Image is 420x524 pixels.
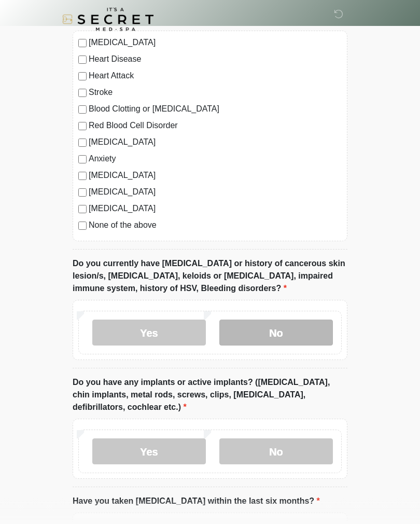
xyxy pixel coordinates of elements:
label: Do you currently have [MEDICAL_DATA] or history of cancerous skin lesion/s, [MEDICAL_DATA], keloi... [73,258,347,295]
input: Heart Attack [78,73,87,81]
label: Blood Clotting or [MEDICAL_DATA] [89,103,342,116]
input: [MEDICAL_DATA] [78,205,87,214]
label: None of the above [89,219,342,232]
label: Do you have any implants or active implants? ([MEDICAL_DATA], chin implants, metal rods, screws, ... [73,377,347,414]
label: Stroke [89,87,342,99]
label: Heart Disease [89,53,342,66]
label: [MEDICAL_DATA] [89,186,342,199]
label: Anxiety [89,153,342,166]
input: Stroke [78,89,87,98]
input: [MEDICAL_DATA] [78,39,87,48]
input: Blood Clotting or [MEDICAL_DATA] [78,106,87,114]
label: [MEDICAL_DATA] [89,37,342,49]
input: [MEDICAL_DATA] [78,172,87,181]
label: [MEDICAL_DATA] [89,136,342,149]
input: Anxiety [78,156,87,164]
input: None of the above [78,222,87,230]
label: Red Blood Cell Disorder [89,120,342,132]
label: [MEDICAL_DATA] [89,170,342,182]
label: No [219,439,333,465]
label: No [219,320,333,346]
input: Red Blood Cell Disorder [78,122,87,131]
label: [MEDICAL_DATA] [89,203,342,215]
label: Yes [92,320,206,346]
input: [MEDICAL_DATA] [78,189,87,197]
label: Heart Attack [89,70,342,82]
input: [MEDICAL_DATA] [78,139,87,147]
label: Yes [92,439,206,465]
input: Heart Disease [78,56,87,64]
img: It's A Secret Med Spa Logo [62,8,153,31]
label: Have you taken [MEDICAL_DATA] within the last six months? [73,495,320,508]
